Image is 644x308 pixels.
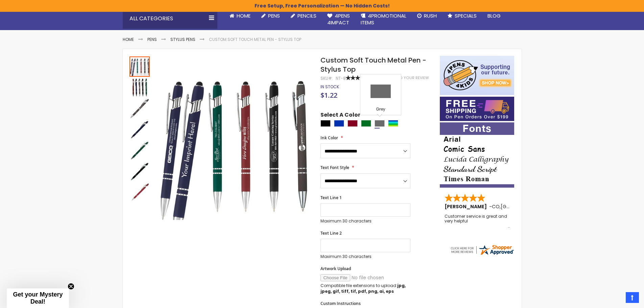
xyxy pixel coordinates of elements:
div: Custom Soft Touch Metal Pen - Stylus Top [129,119,150,140]
span: Home [237,12,251,19]
img: Custom Soft Touch Metal Pen - Stylus Top [129,161,150,182]
strong: jpg, jpeg, gif, tiff, tif, pdf, png, ai, eps [320,283,406,294]
img: Free shipping on orders over $199 [440,97,514,121]
div: Black [320,120,331,127]
p: Maximum 30 characters [320,218,410,224]
a: Top [626,292,639,303]
a: Rush [412,8,442,23]
div: 100% [346,75,369,80]
a: 4PROMOTIONALITEMS [355,8,412,30]
p: Maximum 30 characters [320,254,410,259]
span: Specials [455,12,477,19]
img: Custom Soft Touch Metal Pen - Stylus Top [129,119,150,140]
div: All Categories [123,8,217,29]
span: Artwork Upload [320,266,351,271]
span: - , [489,203,550,210]
a: Blog [482,8,506,23]
a: Pens [147,37,157,42]
div: Grey [375,120,385,127]
div: Grey [362,106,399,113]
span: Blog [487,12,501,19]
img: Custom Soft Touch Metal Pen - Stylus Top [157,66,312,220]
a: Stylus Pens [170,37,195,42]
span: Pens [268,12,280,19]
span: Text Line 1 [320,195,342,200]
a: Specials [442,8,482,23]
a: Pencils [285,8,322,23]
span: Text Line 2 [320,230,342,236]
img: Custom Soft Touch Metal Pen - Stylus Top [129,182,150,203]
span: Get your Mystery Deal! [13,291,63,305]
a: 4pens.com certificate URL [450,252,515,257]
img: 4pens.com widget logo [450,244,515,256]
a: Home [224,8,256,23]
div: Custom Soft Touch Metal Pen - Stylus Top [129,98,150,119]
a: Home [123,37,134,42]
span: Pencils [297,12,316,19]
span: CO [492,203,500,210]
div: Custom Soft Touch Metal Pen - Stylus Top [129,77,150,98]
span: In stock [320,84,339,90]
p: Compatible file extensions to upload: [320,283,410,294]
span: Custom Instructions [320,301,361,306]
img: Custom Soft Touch Metal Pen - Stylus Top [129,77,150,98]
button: Close teaser [68,283,74,290]
a: Pens [256,8,285,23]
div: Custom Soft Touch Metal Pen - Stylus Top [129,161,150,182]
span: 4PROMOTIONAL ITEMS [361,12,406,26]
div: Assorted [388,120,398,127]
a: 4Pens4impact [322,8,355,30]
div: Get your Mystery Deal!Close teaser [7,288,69,308]
div: Custom Soft Touch Metal Pen - Stylus Top [129,182,150,203]
img: font-personalization-examples [440,122,514,188]
li: Custom Soft Touch Metal Pen - Stylus Top [209,37,301,42]
div: Blue [334,120,344,127]
span: Ink Color [320,135,338,141]
span: 4Pens 4impact [327,12,350,26]
div: Green [361,120,371,127]
span: $1.22 [320,91,337,100]
div: Custom Soft Touch Metal Pen - Stylus Top [129,140,150,161]
img: Custom Soft Touch Metal Pen - Stylus Top [129,98,150,119]
span: Custom Soft Touch Metal Pen - Stylus Top [320,55,426,74]
div: Burgundy [348,120,358,127]
a: Add Your Review [395,75,429,80]
span: [GEOGRAPHIC_DATA] [501,203,550,210]
span: Select A Color [320,111,360,120]
div: Customer service is great and very helpful [445,214,510,229]
span: Text Font Style [320,165,349,170]
img: Custom Soft Touch Metal Pen - Stylus Top [129,140,150,161]
div: Availability [320,84,339,90]
strong: SKU [320,75,333,81]
div: Custom Soft Touch Metal Pen - Stylus Top [129,56,150,77]
div: NT-8 [336,76,346,81]
img: 4pens 4 kids [440,56,514,95]
span: Rush [424,12,437,19]
span: [PERSON_NAME] [445,203,489,210]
